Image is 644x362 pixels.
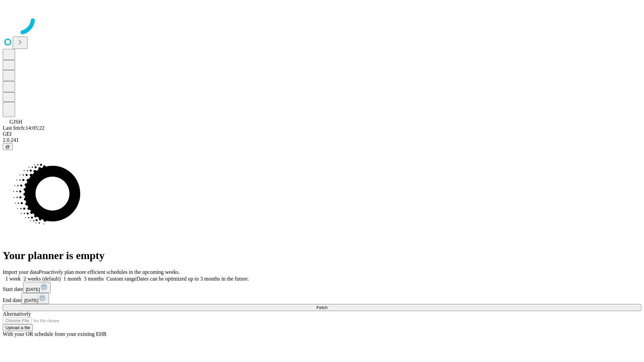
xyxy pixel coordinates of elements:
[21,293,49,304] button: [DATE]
[316,305,327,310] span: Fetch
[24,298,38,303] span: [DATE]
[23,276,61,282] span: 2 weeks (default)
[3,324,33,331] button: Upload a file
[3,293,641,304] div: End date
[3,131,641,137] div: GEI
[5,144,10,149] span: @
[3,269,39,275] span: Import your data
[39,269,180,275] span: Proactively plan more efficient schedules in the upcoming weeks.
[23,282,51,293] button: [DATE]
[3,143,13,150] button: @
[3,249,641,262] h1: Your planner is empty
[26,287,40,292] span: [DATE]
[3,304,641,311] button: Fetch
[84,276,104,282] span: 3 months
[3,311,31,317] span: Alternatively
[137,276,249,282] span: Dates can be optimized up to 3 months in the future.
[3,125,45,131] span: Last fetch: 14:05:22
[63,276,81,282] span: 1 month
[106,276,136,282] span: Custom range
[9,119,22,125] span: GJSH
[5,276,21,282] span: 1 week
[3,282,641,293] div: Start date
[3,137,641,143] div: 2.0.241
[3,331,107,337] span: With your OR schedule from your existing EHR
